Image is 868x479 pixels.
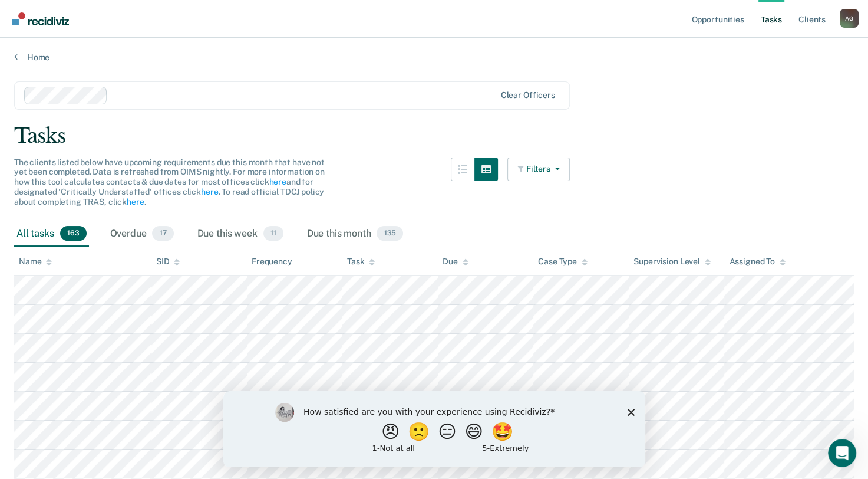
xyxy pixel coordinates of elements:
span: The clients listed below have upcoming requirements due this month that have not yet been complet... [14,158,325,206]
div: Overdue17 [108,221,176,247]
div: Due this week11 [195,221,286,247]
iframe: Survey by Kim from Recidiviz [223,391,645,467]
div: Tasks [14,124,854,148]
div: Name [19,257,52,267]
button: Profile dropdown button [840,9,859,28]
div: Supervision Level [633,257,711,267]
span: 17 [152,226,173,241]
div: Due [443,257,468,267]
a: here [127,197,144,206]
div: All tasks163 [14,221,89,247]
a: here [269,177,286,186]
div: Due this month135 [305,221,406,247]
iframe: Intercom live chat [828,439,856,467]
div: Case Type [538,257,588,267]
div: Task [347,257,375,267]
div: SID [156,257,180,267]
a: Home [14,52,854,63]
button: Filters [507,158,570,181]
a: here [201,187,218,196]
span: 163 [60,226,87,241]
span: 11 [263,226,283,241]
span: 135 [377,226,403,241]
div: Clear officers [501,90,555,100]
img: Recidiviz [12,12,69,25]
div: A G [840,9,859,28]
div: Assigned To [729,257,785,267]
div: Frequency [252,257,292,267]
